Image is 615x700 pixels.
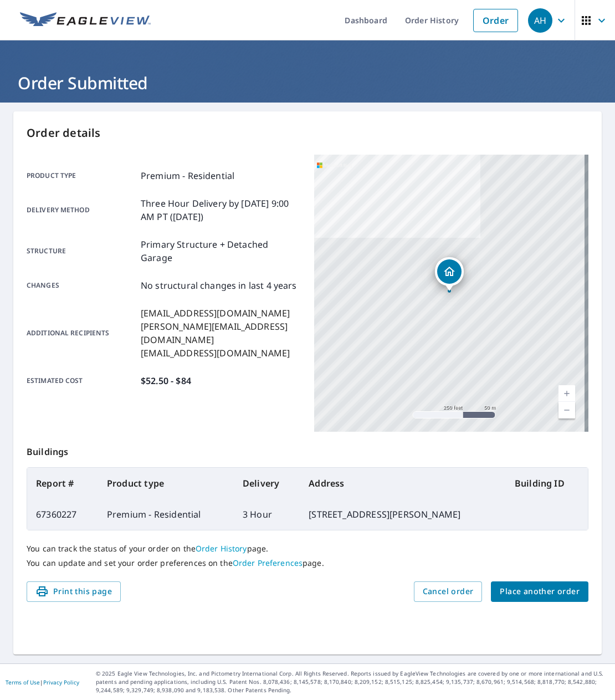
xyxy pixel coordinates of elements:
[96,670,609,694] p: © 2025 Eagle View Technologies, Inc. and Pictometry International Corp. All Rights Reserved. Repo...
[141,320,301,346] p: [PERSON_NAME][EMAIL_ADDRESS][DOMAIN_NAME]
[558,402,575,418] a: Current Level 17, Zoom Out
[234,499,300,530] td: 3 Hour
[233,558,303,568] a: Order Preferences
[491,581,588,602] button: Place another order
[27,197,136,223] p: Delivery method
[27,544,588,554] p: You can track the status of your order on the page.
[6,679,79,686] p: |
[27,468,98,499] th: Report #
[141,197,301,223] p: Three Hour Delivery by [DATE] 9:00 AM PT ([DATE])
[27,499,98,530] td: 67360227
[141,238,301,264] p: Primary Structure + Detached Garage
[528,8,552,33] div: AH
[27,279,136,292] p: Changes
[141,279,297,292] p: No structural changes in last 4 years
[141,346,301,360] p: [EMAIL_ADDRESS][DOMAIN_NAME]
[141,306,301,320] p: [EMAIL_ADDRESS][DOMAIN_NAME]
[27,125,588,141] p: Order details
[27,306,136,360] p: Additional recipients
[27,374,136,387] p: Estimated cost
[141,374,191,387] p: $52.50 - $84
[6,678,40,686] a: Terms of Use
[558,385,575,402] a: Current Level 17, Zoom In
[27,169,136,182] p: Product type
[473,9,518,32] a: Order
[300,468,506,499] th: Address
[435,257,464,292] div: Dropped pin, building 1, Residential property, 5589 Austin Way Eugene, OR 97402
[500,585,580,599] span: Place another order
[98,499,234,530] td: Premium - Residential
[43,678,79,686] a: Privacy Policy
[20,12,151,29] img: EV Logo
[35,585,112,599] span: Print this page
[423,585,474,599] span: Cancel order
[98,468,234,499] th: Product type
[414,581,483,602] button: Cancel order
[27,558,588,568] p: You can update and set your order preferences on the page.
[27,432,588,467] p: Buildings
[196,543,247,554] a: Order History
[27,581,121,602] button: Print this page
[13,71,602,94] h1: Order Submitted
[300,499,506,530] td: [STREET_ADDRESS][PERSON_NAME]
[141,169,234,182] p: Premium - Residential
[234,468,300,499] th: Delivery
[506,468,588,499] th: Building ID
[27,238,136,264] p: Structure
